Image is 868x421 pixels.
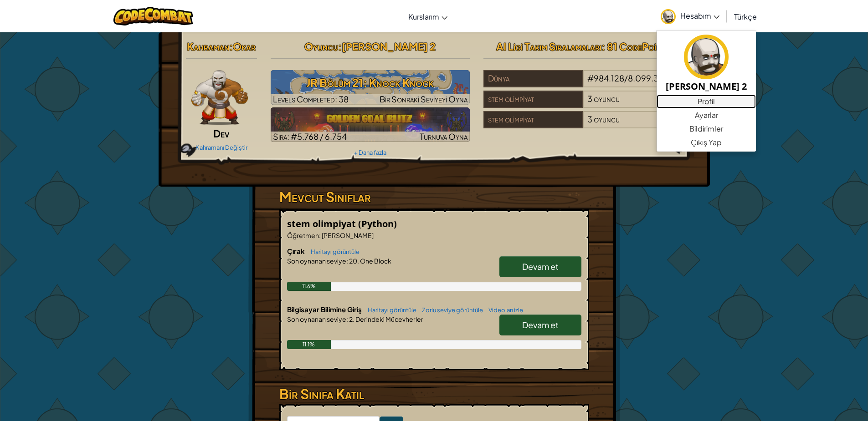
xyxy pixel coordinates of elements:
span: Devam et [522,261,559,272]
span: 3 [587,93,592,104]
a: Haritayı görüntüle [363,306,416,314]
span: Öğretmen [287,231,319,239]
span: Türkçe [734,12,757,21]
img: avatar [661,9,676,24]
span: # [587,73,594,83]
span: 8.099.397 [628,73,668,83]
h3: JR Bölüm 21: Knock Knock [271,72,470,93]
div: stem olimpiyat [483,91,583,108]
div: 11.6% [287,282,331,291]
span: Derindeki Mücevherler [354,315,423,323]
span: / [624,73,628,83]
a: Türkçe [729,4,761,29]
a: stem olimpiyat3oyuncu [483,120,683,130]
h5: [PERSON_NAME] 2 [666,79,747,93]
a: Dünya#984.128/8.099.397oyuncu [483,79,683,89]
span: : [346,257,348,265]
span: [PERSON_NAME] [321,231,374,239]
a: Profil [657,95,756,108]
span: Çırak [287,247,306,255]
span: (Python) [358,218,397,230]
span: Okar [233,40,256,53]
div: Dünya [483,70,583,87]
img: avatar [684,35,729,79]
span: : 81 CodePoints [601,40,669,53]
img: JR Bölüm 21: Knock Knock [271,70,470,105]
img: CodeCombat logo [113,7,193,25]
img: Golden Goal [271,107,470,142]
span: Levels Completed: 38 [273,94,349,104]
span: Dev [213,127,229,140]
a: Zorlu seviye görüntüle [417,306,483,314]
a: Sıra: #5.768 / 6.754Turnuva Oyna [271,107,470,142]
img: goliath-pose.png [191,70,248,125]
span: One Block [359,257,391,265]
a: Haritayı görüntüle [306,248,360,255]
span: 2. [348,315,354,323]
span: 20. [348,257,359,265]
a: Çıkış Yap [657,136,756,149]
span: : [346,315,348,323]
span: Oyuncu [304,40,338,53]
a: Kurslarım [404,4,452,29]
span: : [319,231,321,239]
span: Sıra: #5.768 / 6.754 [273,131,347,142]
a: Ayarlar [657,108,756,122]
span: AI Ligi Takım Sıralamaları [496,40,601,53]
span: : [338,40,342,53]
span: Bir Sonraki Seviyeyi Oyna [380,94,467,104]
span: Devam et [522,320,559,330]
span: Son oynanan seviye [287,315,346,323]
span: : [229,40,233,53]
span: Turnuva Oyna [420,131,467,142]
span: [PERSON_NAME] 2 [342,40,436,53]
a: Bildirimler [657,122,756,136]
span: Kurslarım [408,12,439,21]
span: 3 [587,114,592,124]
span: oyuncu [594,93,620,104]
a: [PERSON_NAME] 2 [657,33,756,95]
h3: Bir Sınıfa Katıl [279,384,589,404]
span: Son oynanan seviye [287,257,346,265]
a: + Daha fazla [354,149,386,156]
span: Kahraman [187,40,229,53]
div: stem olimpiyat [483,111,583,128]
a: Kahramanı Değiştir [195,144,247,151]
a: stem olimpiyat3oyuncu [483,99,683,110]
h3: Mevcut Sınıflar [279,187,589,207]
span: stem olimpiyat [287,218,358,230]
a: Hesabım [656,2,724,30]
span: oyuncu [594,114,620,124]
span: Hesabım [680,11,719,20]
a: Bir Sonraki Seviyeyi Oyna [271,70,470,105]
span: Bildirimler [689,123,723,134]
a: Videoları izle [484,306,523,314]
div: 11.1% [287,340,331,349]
span: 984.128 [594,73,624,83]
span: Bilgisayar Bilimine Giriş [287,305,363,314]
